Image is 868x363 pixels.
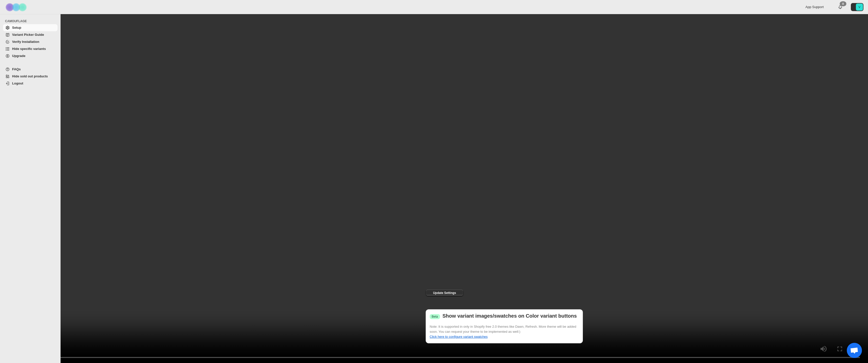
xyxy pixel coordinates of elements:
a: FAQs [3,66,58,73]
div: 0 [840,1,846,6]
text: V [858,6,860,9]
button: Update Settings [426,289,464,296]
span: Update Settings [433,291,456,295]
button: Avatar with initials V [851,3,863,11]
span: Note: It is supported in only in Shopify free 2.0 themes like Dawn, Refresh. More theme will be a... [430,325,576,334]
span: Hide specific variants [12,47,46,51]
span: App Support [805,5,824,9]
span: Upgrade [12,54,25,58]
span: Verify Installation [12,40,39,44]
b: Show variant images/swatches on Color variant buttons [443,313,577,319]
span: CAMOUFLAGE [5,19,58,23]
a: Hide sold out products [3,73,58,80]
span: Beta [432,315,438,319]
img: Camouflage [4,0,29,14]
a: Chat öffnen [847,343,862,358]
a: Hide specific variants [3,45,58,52]
span: It automatically applies the availability filter in collection links. [436,151,579,186]
a: Upgrade [3,52,58,59]
a: Logout [3,80,58,87]
span: Logout [12,81,23,85]
span: Avatar with initials V [856,4,863,11]
span: Hide sold out products [12,74,48,78]
a: Setup [3,24,58,31]
a: Click here to configure variant swatches [430,335,488,339]
a: Verify Installation [3,38,58,45]
span: Setup [12,26,21,29]
span: Variant Picker Guide [12,33,44,37]
a: 0 [838,5,843,10]
span: FAQs [12,67,21,71]
a: Variant Picker Guide [3,31,58,38]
